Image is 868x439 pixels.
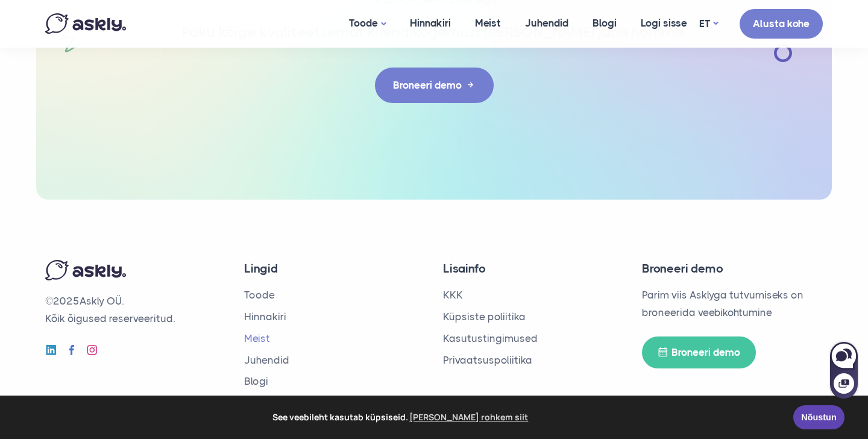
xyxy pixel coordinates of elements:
[699,15,718,33] a: ET
[829,340,859,400] iframe: Askly chat
[244,375,268,387] a: Blogi
[793,405,844,429] a: Nõustun
[45,260,126,280] img: Askly logo
[642,286,823,321] p: Parim viis Asklyga tutvumiseks on broneerida veebikohtumine
[443,311,526,323] a: Küpsiste poliitika
[443,289,463,301] a: KKK
[244,289,275,301] a: Toode
[244,260,425,277] h4: Lingid
[45,13,126,34] img: Askly
[443,332,538,344] a: Kasutustingimused
[740,9,823,39] a: Alusta kohe
[642,260,823,277] h4: Broneeri demo
[375,68,494,103] a: Broneeri demo
[244,332,270,344] a: Meist
[244,354,289,366] a: Juhendid
[443,260,624,277] h4: Lisainfo
[642,336,756,368] a: Broneeri demo
[17,408,785,426] span: See veebileht kasutab küpsiseid.
[408,408,530,426] a: learn more about cookies
[45,292,226,327] p: © Askly OÜ. Kõik õigused reserveeritud.
[443,354,532,366] a: Privaatsuspoliitika
[244,311,286,323] a: Hinnakiri
[53,295,80,307] span: 2025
